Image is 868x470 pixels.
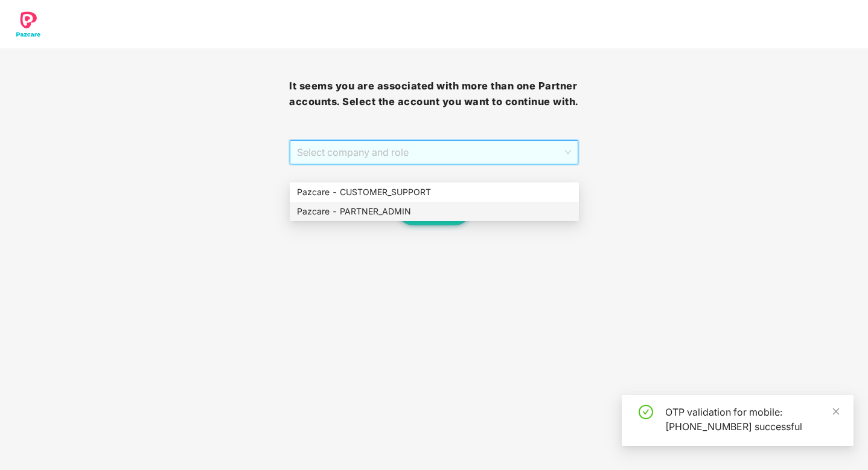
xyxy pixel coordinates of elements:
h3: It seems you are associated with more than one Partner accounts. Select the account you want to c... [289,79,578,109]
div: Pazcare - PARTNER_ADMIN [290,202,579,221]
span: Select company and role [297,141,570,164]
div: OTP validation for mobile: [PHONE_NUMBER] successful [665,405,839,434]
div: Pazcare - PARTNER_ADMIN [297,205,572,218]
div: Pazcare - CUSTOMER_SUPPORT [297,185,572,199]
span: check-circle [639,405,653,419]
div: Pazcare - CUSTOMER_SUPPORT [290,182,579,202]
span: close [832,407,840,416]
